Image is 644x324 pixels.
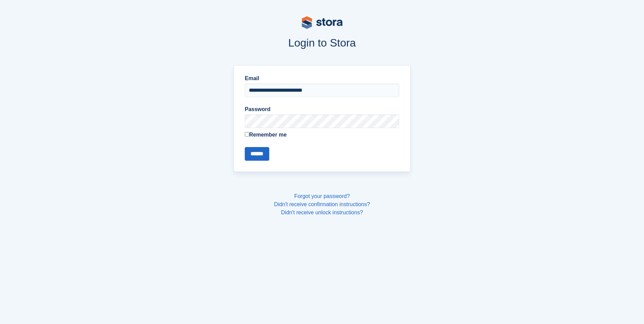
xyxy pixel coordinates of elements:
[245,132,249,137] input: Remember me
[245,131,399,139] label: Remember me
[281,210,363,215] a: Didn't receive unlock instructions?
[294,193,350,199] a: Forgot your password?
[302,16,343,29] img: stora-logo-53a41332b3708ae10de48c4981b4e9114cc0af31d8433b30ea865607fb682f29.svg
[274,201,370,207] a: Didn't receive confirmation instructions?
[104,37,540,49] h1: Login to Stora
[245,105,399,113] label: Password
[245,74,399,83] label: Email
